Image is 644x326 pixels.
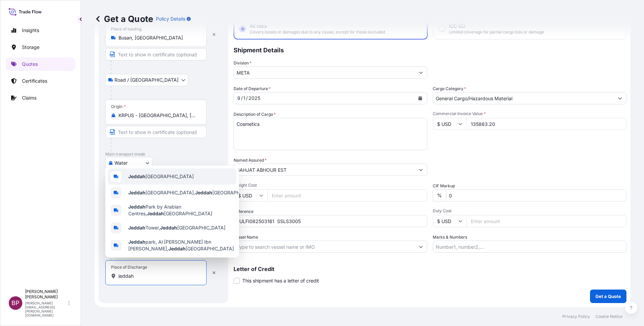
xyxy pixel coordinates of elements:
[433,208,626,214] span: Duty Cost
[22,27,39,34] p: Insights
[595,293,621,300] p: Get a Quote
[25,301,67,317] p: [PERSON_NAME][EMAIL_ADDRESS][PERSON_NAME][DOMAIN_NAME]
[415,93,426,104] button: Calendar
[446,189,626,201] input: Enter percentage
[128,190,145,195] b: Jeddah
[415,66,427,79] button: Show suggestions
[234,241,415,253] input: Type to search vessel name or IMO
[234,60,251,66] label: Division
[105,74,188,86] button: Select transport
[25,289,67,300] p: [PERSON_NAME] [PERSON_NAME]
[466,215,626,227] input: Enter amount
[433,189,446,201] div: %
[22,78,47,84] p: Certificates
[128,173,194,180] span: [GEOGRAPHIC_DATA]
[234,266,626,272] p: Letter of Credit
[105,48,207,60] input: Text to appear on certificate
[433,183,455,189] label: CIF Markup
[105,126,207,138] input: Text to appear on certificate
[234,157,267,164] label: Named Assured
[105,157,153,169] button: Select transport
[248,94,261,102] div: year,
[234,164,415,176] input: Full name
[128,189,261,196] span: [GEOGRAPHIC_DATA], [GEOGRAPHIC_DATA]
[433,234,467,241] label: Marks & Numbers
[433,92,614,104] input: Select a commodity type
[22,94,36,101] p: Claims
[466,118,626,130] input: Type amount
[237,94,241,102] div: month,
[128,225,145,230] b: Jeddah
[246,94,248,102] div: /
[22,44,39,51] p: Storage
[160,225,177,230] b: Jeddah
[415,241,427,253] button: Show suggestions
[433,241,626,253] input: Number1, number2,...
[168,246,186,251] b: Jeddah
[128,239,145,245] b: Jeddah
[105,152,221,157] p: Main transport mode
[241,94,243,102] div: /
[234,234,258,241] label: Vessel Name
[195,190,212,195] b: Jeddah
[11,300,20,306] span: BP
[95,13,153,24] p: Get a Quote
[562,314,590,319] p: Privacy Policy
[415,164,427,176] button: Show suggestions
[105,166,239,257] div: Show suggestions
[234,39,626,60] p: Shipment Details
[433,111,626,116] span: Commercial Invoice Value
[243,94,246,102] div: day,
[128,204,145,210] b: Jeddah
[128,239,234,252] span: park, Al [PERSON_NAME] Ibn [PERSON_NAME], [GEOGRAPHIC_DATA]
[614,92,626,104] button: Show suggestions
[114,160,128,166] span: Water
[128,224,225,231] span: Tower, [GEOGRAPHIC_DATA]
[22,61,38,67] p: Quotes
[267,189,427,201] input: Enter amount
[156,16,185,22] p: Policy Details
[114,77,179,83] span: Road / [GEOGRAPHIC_DATA]
[234,111,276,118] label: Description of Cargo
[234,66,415,79] input: Type to search division
[234,85,271,92] span: Date of Departure
[118,112,198,119] input: Origin
[118,34,198,41] input: Place of loading
[234,208,253,215] label: Reference
[242,277,319,284] span: This shipment has a letter of credit
[433,85,466,92] label: Cargo Category
[118,273,198,279] input: Place of Discharge
[595,314,622,319] p: Cookie Notice
[234,183,427,188] span: Freight Cost
[234,215,427,227] input: Your internal reference
[128,173,145,179] b: Jeddah
[111,104,126,109] div: Origin
[128,203,234,217] span: Park by Arabian Centres, [GEOGRAPHIC_DATA]
[111,265,147,270] div: Place of Discharge
[147,211,164,216] b: Jeddah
